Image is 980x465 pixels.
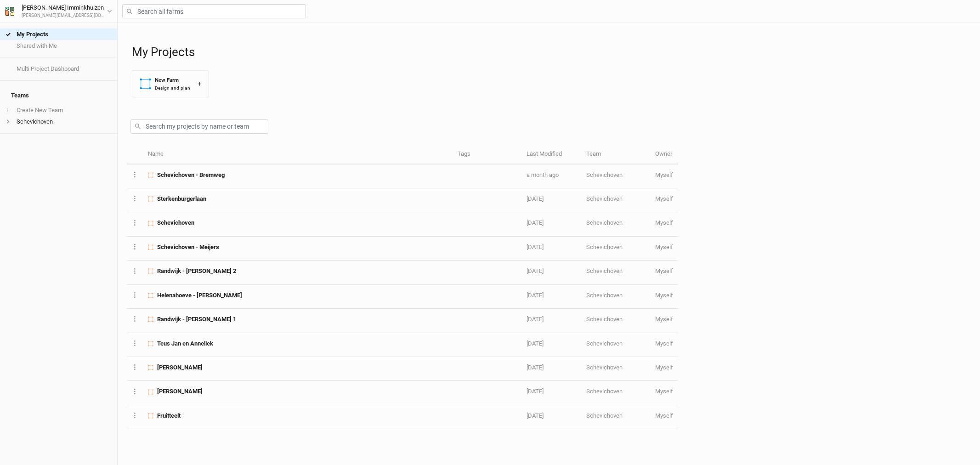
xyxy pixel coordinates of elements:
td: Schevichoven [581,381,650,405]
span: May 30, 2025 4:59 PM [527,195,544,202]
td: Schevichoven [581,212,650,236]
span: ruben@schevichoven.nl [655,340,673,347]
button: New FarmDesign and plan+ [132,70,209,97]
div: Design and plan [155,85,190,91]
div: [PERSON_NAME][EMAIL_ADDRESS][DOMAIN_NAME] [22,12,107,19]
span: Jan 18, 2024 12:45 PM [527,292,544,299]
span: Jan 12, 2024 2:37 PM [527,340,544,347]
div: New Farm [155,76,190,84]
span: Feb 6, 2024 9:51 AM [527,267,544,274]
span: ruben@schevichoven.nl [655,195,673,202]
span: Nov 15, 2023 10:50 AM [527,388,544,395]
th: Tags [453,145,521,164]
td: Schevichoven [581,237,650,261]
h1: My Projects [132,45,971,59]
span: ruben@schevichoven.nl [655,364,673,371]
input: Search my projects by name or team [130,119,268,134]
td: Schevichoven [581,309,650,333]
h4: Teams [6,86,112,105]
th: Last Modified [521,145,581,164]
td: Schevichoven [581,333,650,357]
input: Search all farms [122,4,306,18]
span: ruben@schevichoven.nl [655,267,673,274]
span: Fruitteelt [157,412,181,420]
span: ruben@schevichoven.nl [655,292,673,299]
span: Tim [157,363,203,372]
span: Monique [157,387,203,396]
td: Schevichoven [581,188,650,212]
span: ruben@schevichoven.nl [655,388,673,395]
span: Helenahoeve - Daniel [157,291,242,300]
th: Team [581,145,650,164]
span: Mar 31, 2025 11:08 AM [527,219,544,226]
span: Nov 9, 2023 4:00 PM [527,412,544,419]
span: ruben@schevichoven.nl [655,171,673,178]
div: [PERSON_NAME] Imminkhuizen [22,3,107,12]
span: Schevichoven - Bremweg [157,171,225,179]
span: Feb 27, 2025 2:50 PM [527,244,544,250]
span: Jan 10, 2024 11:21 AM [527,364,544,371]
span: ruben@schevichoven.nl [655,316,673,323]
td: Schevichoven [581,357,650,381]
span: Schevichoven - Meijers [157,243,219,251]
span: ruben@schevichoven.nl [655,244,673,250]
button: [PERSON_NAME] Imminkhuizen[PERSON_NAME][EMAIL_ADDRESS][DOMAIN_NAME] [5,3,113,19]
div: + [198,79,201,89]
span: Randwijk - Lisette 1 [157,315,236,323]
span: Jul 16, 2025 11:43 AM [527,171,559,178]
span: Jan 17, 2024 9:47 AM [527,316,544,323]
span: ruben@schevichoven.nl [655,412,673,419]
td: Schevichoven [581,261,650,284]
span: ruben@schevichoven.nl [655,219,673,226]
td: Schevichoven [581,405,650,429]
th: Name [143,145,453,164]
span: Teus Jan en Anneliek [157,340,213,348]
span: Randwijk - Lisette 2 [157,267,236,275]
td: Schevichoven [581,164,650,188]
span: Schevichoven [157,219,194,227]
td: Schevichoven [581,285,650,309]
th: Owner [650,145,678,164]
span: Sterkenburgerlaan [157,195,206,203]
span: + [6,107,9,114]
